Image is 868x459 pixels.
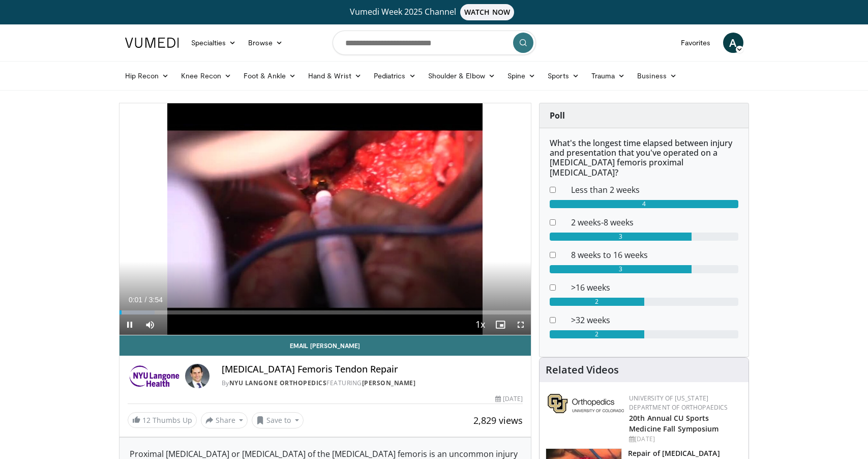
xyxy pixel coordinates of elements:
button: Pause [119,314,140,335]
img: NYU Langone Orthopedics [128,364,181,388]
dd: 2 weeks-8 weeks [563,216,746,228]
a: Specialties [185,33,243,53]
span: 3:54 [149,296,163,304]
button: Playback Rate [470,314,490,335]
div: 3 [550,233,691,241]
div: 4 [550,200,738,208]
div: 2 [550,298,644,306]
a: Email [PERSON_NAME] [119,335,531,356]
video-js: Video Player [119,103,531,335]
a: 12 Thumbs Up [128,412,197,428]
dd: >16 weeks [563,281,746,294]
span: 12 [142,415,151,425]
a: NYU Langone Orthopedics [229,379,327,387]
span: WATCH NOW [460,4,514,20]
a: University of [US_STATE] Department of Orthopaedics [629,394,728,412]
a: Vumedi Week 2025 ChannelWATCH NOW [127,4,742,20]
button: Fullscreen [511,314,531,335]
h4: Related Videos [546,364,619,376]
a: Spine [501,66,542,86]
dd: >32 weeks [563,314,746,326]
h4: [MEDICAL_DATA] Femoris Tendon Repair [222,364,523,375]
a: Hip Recon [119,66,175,86]
a: Trauma [585,66,632,86]
img: Avatar [185,364,209,388]
a: Browse [242,33,289,53]
button: Enable picture-in-picture mode [490,314,511,335]
button: Share [201,412,248,428]
a: [PERSON_NAME] [362,379,416,387]
a: Hand & Wrist [302,66,368,86]
a: Business [631,66,683,86]
input: Search topics, interventions [333,31,536,55]
span: 2,829 views [473,414,523,426]
a: A [723,33,743,53]
img: 355603a8-37da-49b6-856f-e00d7e9307d3.png.150x105_q85_autocrop_double_scale_upscale_version-0.2.png [548,394,624,413]
div: Progress Bar [119,310,531,314]
div: [DATE] [629,435,740,444]
button: Save to [252,412,304,428]
dd: Less than 2 weeks [563,184,746,196]
div: 2 [550,330,644,338]
div: By FEATURING [222,379,523,388]
div: [DATE] [495,394,523,404]
a: 20th Annual CU Sports Medicine Fall Symposium [629,413,719,434]
strong: Poll [550,110,565,121]
a: Shoulder & Elbow [422,66,501,86]
img: VuMedi Logo [125,38,179,48]
h6: What's the longest time elapsed between injury and presentation that you've operated on a [MEDICA... [550,138,738,178]
a: Foot & Ankle [237,66,302,86]
button: Mute [140,314,160,335]
div: 3 [550,265,691,273]
span: / [145,296,147,304]
a: Favorites [675,33,717,53]
dd: 8 weeks to 16 weeks [563,249,746,261]
a: Sports [542,66,585,86]
a: Pediatrics [368,66,422,86]
a: Knee Recon [175,66,237,86]
span: 0:01 [129,296,142,304]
